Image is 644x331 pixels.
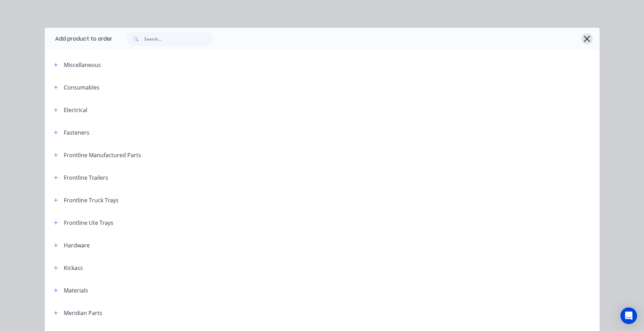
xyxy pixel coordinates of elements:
[64,128,89,137] div: Fasteners
[64,173,108,182] div: Frontline Trailers
[64,61,101,69] div: Miscellaneous
[64,106,87,114] div: Electrical
[144,32,213,46] input: Search...
[45,28,112,50] div: Add product to order
[64,196,119,204] div: Frontline Truck Trays
[64,309,102,317] div: Meridian Parts
[64,241,90,249] div: Hardware
[64,219,113,227] div: Frontline Ute Trays
[620,307,637,324] div: Open Intercom Messenger
[64,264,83,272] div: Kickass
[64,151,141,159] div: Frontline Manufactured Parts
[64,83,100,92] div: Consumables
[64,286,88,295] div: Materials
